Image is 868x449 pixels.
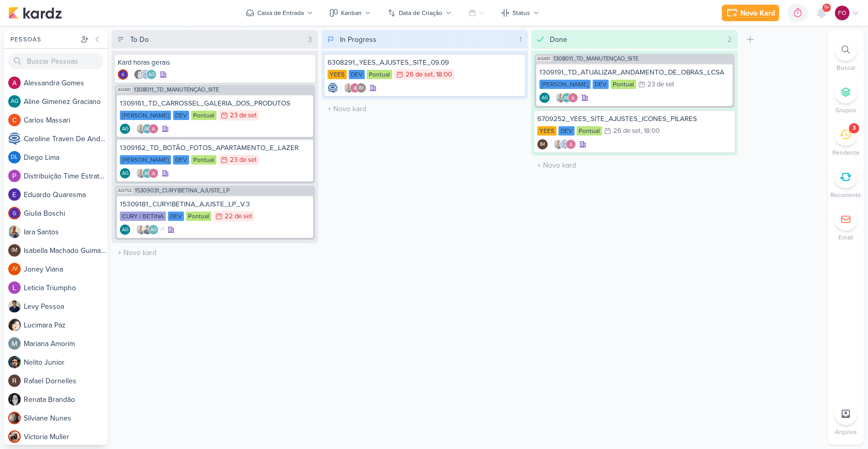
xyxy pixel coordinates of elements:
[120,111,171,120] div: [PERSON_NAME]
[8,430,21,443] img: Victoria Muller
[122,228,129,233] p: AG
[230,157,257,163] div: 23 de set
[350,83,360,93] img: Alessandra Gomes
[564,96,570,101] p: AG
[515,34,526,45] div: 1
[537,126,556,136] div: YEES
[593,80,609,89] div: DEV
[24,264,107,275] div: J o n e y V i a n a
[24,189,107,200] div: E d u a r d o Q u a r e s m a
[566,139,576,149] img: Alessandra Gomes
[740,8,775,19] div: Novo Kard
[140,69,150,80] img: Caroline Traven De Andrade
[136,224,146,235] img: Iara Santos
[11,99,19,104] p: AG
[8,95,21,108] div: Aline Gimenez Graciano
[641,128,660,134] div: , 18:00
[148,72,155,78] p: AG
[328,83,338,93] div: Criador(a): Caroline Traven De Andrade
[359,86,364,91] p: IM
[120,212,166,221] div: CURY | BETINA
[134,69,144,80] img: Renata Brandão
[24,227,107,237] div: I a r a S a n t o s
[539,68,730,77] div: 1309191_TD_ATUALIZAR_ANDAMENTO_DE_OBRAS_LCSA
[122,171,129,176] p: AG
[24,357,107,368] div: N e l i t o J u n i o r
[24,115,107,126] div: C a r l o s M a s s a r i
[114,245,316,260] input: + Novo kard
[142,224,152,235] img: Levy Pessoa
[150,228,157,233] p: AG
[838,8,846,18] p: FO
[723,34,736,45] div: 2
[118,69,128,80] img: Giulia Boschi
[230,112,257,119] div: 23 de set
[186,212,211,221] div: Pontual
[8,151,21,163] div: Diego Lima
[533,158,736,173] input: + Novo kard
[537,114,732,124] div: 6709252_YEES_SITE_AJUSTES_ICONES_PILARES
[611,80,636,89] div: Pontual
[541,96,548,101] p: AG
[120,143,310,153] div: 1309162_TD_BOTÃO_FOTOS_APARTAMENTO_E_LAZER
[8,319,21,331] img: Lucimara Paz
[349,70,365,79] div: DEV
[191,155,216,164] div: Pontual
[8,226,21,238] img: Iara Santos
[828,38,864,72] li: Ctrl + F
[120,168,130,178] div: Criador(a): Aline Gimenez Graciano
[553,56,639,62] span: 1308011_TD_MANUTENÇÃO_SITE
[356,83,366,93] div: Isabella Machado Guimarães
[539,93,550,103] div: Criador(a): Aline Gimenez Graciano
[835,6,849,20] div: Fabio Oliveira
[836,63,856,72] p: Buscar
[120,124,130,134] div: Criador(a): Aline Gimenez Graciano
[120,168,130,178] div: Aline Gimenez Graciano
[8,281,21,294] img: Leticia Triumpho
[24,78,107,88] div: A l e s s a n d r a G o m e s
[8,263,21,275] div: Joney Viana
[191,111,216,120] div: Pontual
[24,431,107,442] div: V i c t o r i a M u l l e r
[551,139,576,149] div: Colaboradores: Iara Santos, Caroline Traven De Andrade, Alessandra Gomes
[24,413,107,424] div: S i l v i a n e N u n e s
[537,139,548,149] div: Isabella Machado Guimarães
[433,71,452,78] div: , 18:00
[148,168,159,178] img: Alessandra Gomes
[555,93,566,103] img: Iara Santos
[8,412,21,424] img: Silviane Nunes
[225,213,252,220] div: 22 de set
[853,124,856,132] div: 3
[24,282,107,293] div: L e t i c i a T r i u m p h o
[148,124,159,134] img: Alessandra Gomes
[559,126,575,136] div: DEV
[24,320,107,331] div: L u c i m a r a P a z
[24,245,107,256] div: I s a b e l l a M a c h a d o G u i m a r ã e s
[168,212,184,221] div: DEV
[8,114,21,126] img: Carlos Massari
[117,188,133,193] span: AG752
[304,34,316,45] div: 3
[173,111,189,120] div: DEV
[8,207,21,219] img: Giulia Boschi
[8,188,21,201] img: Eduardo Quaresma
[553,139,564,149] img: Iara Santos
[133,124,159,134] div: Colaboradores: Iara Santos, Aline Gimenez Graciano, Alessandra Gomes
[8,356,21,368] img: Nelito Junior
[8,337,21,350] img: Mariana Amorim
[8,300,21,312] img: Levy Pessoa
[367,70,392,79] div: Pontual
[553,93,578,103] div: Colaboradores: Iara Santos, Aline Gimenez Graciano, Alessandra Gomes
[613,128,641,134] div: 26 de set
[24,96,107,107] div: A l i n e G i m e n e z G r a c i a n o
[8,375,21,387] img: Rafael Dornelles
[159,226,164,234] span: +1
[406,71,433,78] div: 26 de set
[24,376,107,386] div: R a f a e l D o r n e l l e s
[835,427,857,437] p: Arquivo
[120,124,130,134] div: Aline Gimenez Graciano
[11,155,18,160] p: DL
[8,132,21,145] img: Caroline Traven De Andrade
[328,70,347,79] div: YEES
[539,80,591,89] div: [PERSON_NAME]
